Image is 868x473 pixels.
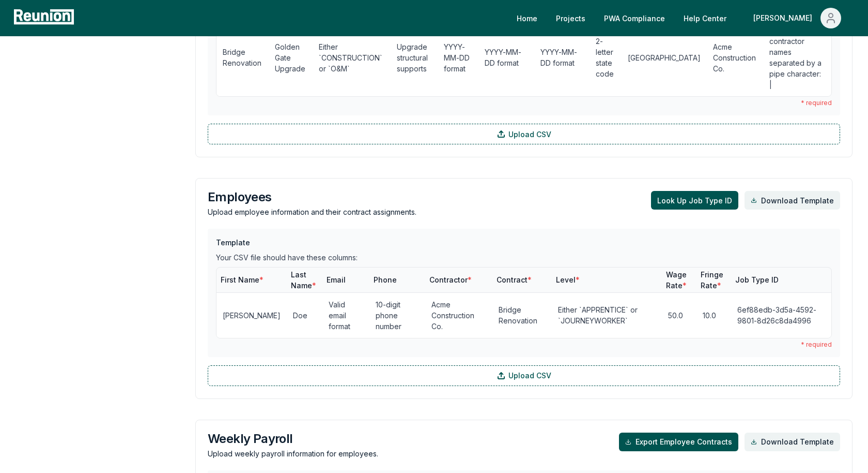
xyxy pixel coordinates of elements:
[478,19,534,97] td: YYYY-MM-DD format
[745,191,840,210] a: Download Template
[619,433,738,451] button: Export Employee Contracts
[590,19,622,97] td: 2-letter state code
[313,19,390,97] td: Either `CONSTRUCTION` or `O&M`
[534,19,590,97] td: YYYY-MM-DD format
[391,19,438,97] td: Upgrade structural supports
[208,191,416,203] h3: Employees
[208,433,378,445] h3: Weekly Payroll
[696,292,731,338] td: 10.0
[208,124,840,144] label: Upload CSV
[763,19,831,97] td: List of contractor names separated by a pipe character: |
[548,8,594,28] a: Projects
[731,292,831,338] td: 6ef88edb-3d5a-4592-9801-8d26c8da4996
[374,275,397,284] span: Phone
[216,19,269,97] td: Bridge Renovation
[322,292,369,338] td: Valid email format
[556,275,580,284] span: Level
[622,19,707,97] td: [GEOGRAPHIC_DATA]
[216,99,832,107] div: * required
[735,275,779,284] span: Job Type ID
[425,292,492,338] td: Acme Construction Co.
[221,275,263,284] span: First Name
[753,8,816,28] div: [PERSON_NAME]
[701,270,723,290] span: Fringe Rate
[327,275,346,284] span: Email
[208,448,378,459] p: Upload weekly payroll information for employees.
[208,365,840,386] label: Upload CSV
[369,292,425,338] td: 10-digit phone number
[745,8,849,28] button: [PERSON_NAME]
[291,270,316,290] span: Last Name
[707,19,763,97] td: Acme Construction Co.
[216,252,832,263] div: Your CSV file should have these columns:
[596,8,673,28] a: PWA Compliance
[552,292,662,338] td: Either `APPRENTICE` or `JOURNEYWORKER`
[508,8,858,28] nav: Main
[497,275,532,284] span: Contract
[269,19,313,97] td: Golden Gate Upgrade
[287,292,322,338] td: Doe
[745,433,840,451] a: Download Template
[216,341,832,349] div: * required
[666,270,687,290] span: Wage Rate
[651,191,738,210] button: Look Up Job Type ID
[492,292,552,338] td: Bridge Renovation
[438,19,478,97] td: YYYY-MM-DD format
[216,292,287,338] td: [PERSON_NAME]
[675,8,735,28] a: Help Center
[216,237,832,248] h3: Template
[429,275,472,284] span: Contractor
[208,206,416,217] p: Upload employee information and their contract assignments.
[662,292,696,338] td: 50.0
[508,8,546,28] a: Home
